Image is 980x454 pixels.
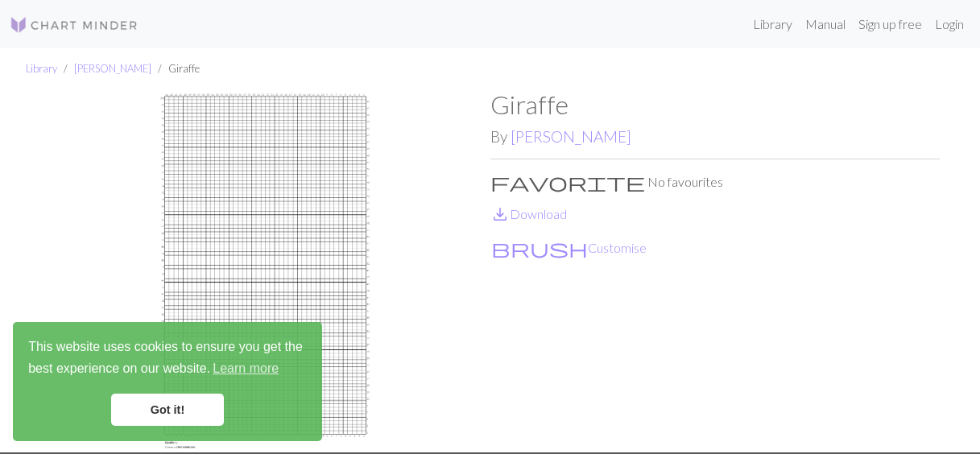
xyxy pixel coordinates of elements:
[210,357,281,381] a: learn more about cookies
[490,171,645,193] span: favorite
[74,62,151,75] a: [PERSON_NAME]
[490,204,510,224] i: Download
[799,8,852,40] a: Manual
[490,172,940,192] p: No favourites
[490,89,940,120] h1: Giraffe
[490,203,510,225] span: save_alt
[491,237,588,259] span: brush
[13,322,322,441] div: cookieconsent
[28,337,307,381] span: This website uses cookies to ensure you get the best experience on our website.
[490,127,940,146] h2: By
[490,206,567,221] a: DownloadDownload
[491,238,588,258] i: Customise
[26,62,57,75] a: Library
[10,15,139,35] img: Logo
[511,127,631,146] a: [PERSON_NAME]
[490,237,647,258] button: CustomiseCustomise
[746,8,799,40] a: Library
[151,61,200,76] li: Giraffe
[41,89,490,452] img: Giraffe
[852,8,928,40] a: Sign up free
[490,172,645,192] i: Favourite
[111,394,224,426] a: dismiss cookie message
[928,8,970,40] a: Login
